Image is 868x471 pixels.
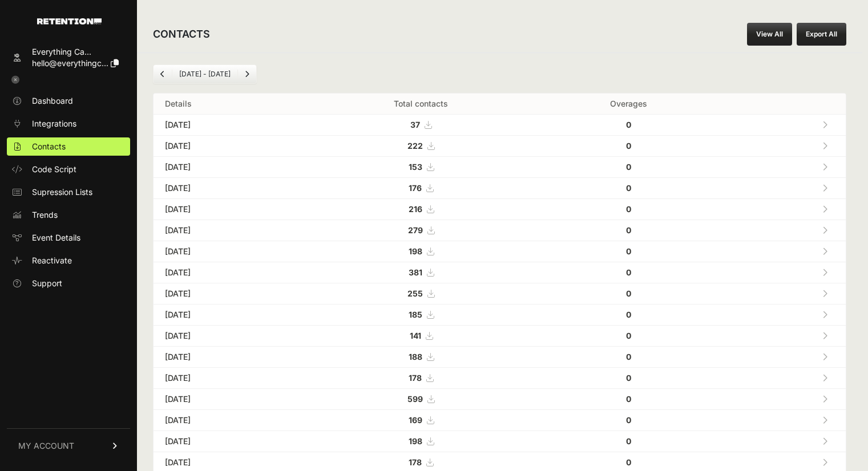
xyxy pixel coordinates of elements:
strong: 198 [409,246,422,256]
a: Reactivate [7,251,130,270]
a: 198 [409,246,434,256]
strong: 0 [626,141,631,151]
strong: 178 [409,373,422,383]
strong: 37 [410,120,420,129]
td: [DATE] [154,283,304,304]
a: 599 [407,394,434,404]
strong: 0 [626,120,631,129]
img: Retention.com [37,18,102,25]
div: Everything Ca... [32,46,119,58]
strong: 0 [626,310,631,319]
span: Dashboard [32,95,73,107]
td: [DATE] [154,410,304,431]
a: MY ACCOUNT [7,428,130,463]
a: Code Script [7,160,130,178]
th: Details [154,94,304,115]
a: 141 [410,331,433,340]
strong: 0 [626,331,631,340]
a: 279 [408,225,434,235]
a: Contacts [7,137,130,156]
strong: 599 [407,394,423,404]
strong: 0 [626,436,631,446]
a: Event Details [7,229,130,247]
td: [DATE] [154,178,304,199]
td: [DATE] [154,157,304,178]
strong: 0 [626,204,631,214]
th: Overages [538,94,719,115]
strong: 381 [409,267,422,277]
td: [DATE] [154,304,304,326]
strong: 185 [409,310,422,319]
strong: 0 [626,267,631,277]
span: Contacts [32,141,66,152]
strong: 0 [626,225,631,235]
a: 176 [409,183,433,193]
a: Dashboard [7,92,130,110]
a: 222 [407,141,434,151]
strong: 0 [626,373,631,383]
td: [DATE] [154,347,304,368]
strong: 222 [407,141,423,151]
strong: 0 [626,352,631,362]
strong: 216 [409,204,422,214]
strong: 176 [409,183,422,193]
td: [DATE] [154,389,304,410]
a: 185 [409,310,434,319]
td: [DATE] [154,115,304,136]
span: Integrations [32,118,76,129]
td: [DATE] [154,220,304,241]
span: Code Script [32,164,76,175]
td: [DATE] [154,241,304,262]
span: Reactivate [32,255,72,266]
span: hello@everythingc... [32,58,108,68]
li: [DATE] - [DATE] [172,70,237,79]
a: Trends [7,206,130,224]
strong: 0 [626,162,631,172]
strong: 0 [626,457,631,467]
td: [DATE] [154,136,304,157]
a: 178 [409,373,433,383]
strong: 178 [409,457,422,467]
strong: 188 [409,352,422,362]
td: [DATE] [154,431,304,452]
span: MY ACCOUNT [18,440,74,452]
strong: 198 [409,436,422,446]
strong: 279 [408,225,423,235]
a: Integrations [7,115,130,133]
h2: CONTACTS [153,26,210,42]
a: Everything Ca... hello@everythingc... [7,43,130,72]
td: [DATE] [154,199,304,220]
a: 153 [409,162,434,172]
strong: 0 [626,183,631,193]
strong: 153 [409,162,422,172]
strong: 0 [626,289,631,298]
a: 198 [409,436,434,446]
strong: 255 [407,289,423,298]
a: Next [238,65,256,83]
strong: 0 [626,394,631,404]
a: 255 [407,289,434,298]
td: [DATE] [154,262,304,283]
strong: 0 [626,246,631,256]
button: Export All [797,23,846,46]
span: Trends [32,209,58,221]
a: 381 [409,267,434,277]
th: Total contacts [304,94,538,115]
a: 169 [409,415,434,425]
a: Support [7,274,130,293]
a: 178 [409,457,433,467]
span: Supression Lists [32,186,92,198]
a: Previous [154,65,172,83]
span: Event Details [32,232,80,243]
a: 188 [409,352,434,362]
strong: 169 [409,415,422,425]
td: [DATE] [154,368,304,389]
a: 216 [409,204,434,214]
a: Supression Lists [7,183,130,201]
a: 37 [410,120,431,129]
strong: 141 [410,331,421,340]
strong: 0 [626,415,631,425]
a: View All [747,23,792,46]
span: Support [32,278,62,289]
td: [DATE] [154,326,304,347]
